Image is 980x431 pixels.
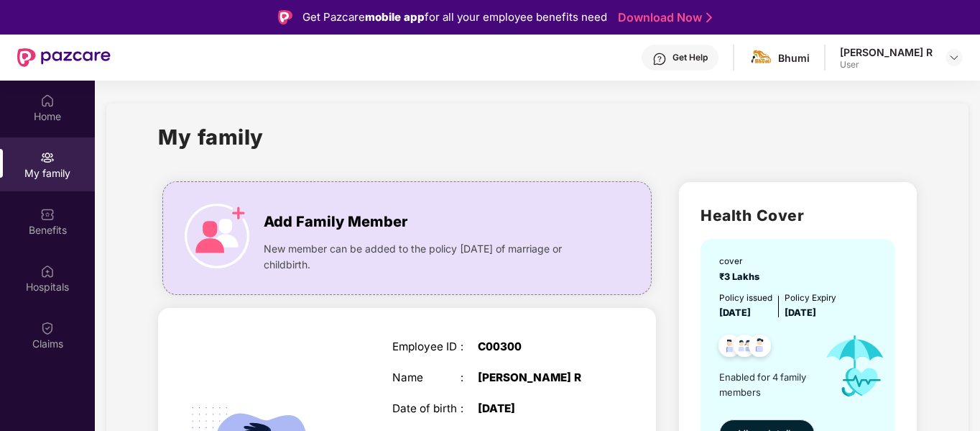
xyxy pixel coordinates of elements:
[652,52,667,66] img: svg+xml;base64,PHN2ZyBpZD0iSGVscC0zMngzMiIgeG1sbnM9Imh0dHA6Ly93d3cudzMub3JnLzIwMDAvc3ZnIiB3aWR0aD...
[392,340,461,353] div: Employee ID
[712,330,747,366] img: svg+xml;base64,PHN2ZyB4bWxucz0iaHR0cDovL3d3dy53My5vcmcvMjAwMC9zdmciIHdpZHRoPSI0OC45NDMiIGhlaWdodD...
[706,10,712,25] img: Stroke
[185,204,249,268] img: icon
[813,320,897,412] img: icon
[392,371,461,384] div: Name
[40,264,55,278] img: svg+xml;base64,PHN2ZyBpZD0iSG9zcGl0YWxzIiB4bWxucz0iaHR0cDovL3d3dy53My5vcmcvMjAwMC9zdmciIHdpZHRoPS...
[40,207,55,222] img: svg+xml;base64,PHN2ZyBpZD0iQmVuZWZpdHMiIHhtbG5zPSJodHRwOi8vd3d3LnczLm9yZy8yMDAwL3N2ZyIgd2lkdGg9Ij...
[778,51,810,65] div: Bhumi
[461,402,478,415] div: :
[719,255,764,268] div: cover
[948,52,960,63] img: svg+xml;base64,PHN2ZyBpZD0iRHJvcGRvd24tMzJ4MzIiIHhtbG5zPSJodHRwOi8vd3d3LnczLm9yZy8yMDAwL3N2ZyIgd2...
[719,370,813,399] span: Enabled for 4 family members
[302,9,607,26] div: Get Pazcare for all your employee benefits need
[618,10,708,25] a: Download Now
[40,150,55,165] img: svg+xml;base64,PHN2ZyB3aWR0aD0iMjAiIGhlaWdodD0iMjAiIHZpZXdCb3g9IjAgMCAyMCAyMCIgZmlsbD0ibm9uZSIgeG...
[478,371,598,384] div: [PERSON_NAME] R
[727,330,762,366] img: svg+xml;base64,PHN2ZyB4bWxucz0iaHR0cDovL3d3dy53My5vcmcvMjAwMC9zdmciIHdpZHRoPSI0OC45MTUiIGhlaWdodD...
[461,340,478,353] div: :
[701,204,895,227] h2: Health Cover
[719,307,751,318] span: [DATE]
[461,371,478,384] div: :
[17,48,111,67] img: New Pazcare Logo
[672,52,708,63] div: Get Help
[40,94,55,108] img: svg+xml;base64,PHN2ZyBpZD0iSG9tZSIgeG1sbnM9Imh0dHA6Ly93d3cudzMub3JnLzIwMDAvc3ZnIiB3aWR0aD0iMjAiIG...
[278,10,292,24] img: Logo
[478,402,598,415] div: [DATE]
[719,271,764,282] span: ₹3 Lakhs
[392,402,461,415] div: Date of birth
[719,291,772,305] div: Policy issued
[742,330,777,366] img: svg+xml;base64,PHN2ZyB4bWxucz0iaHR0cDovL3d3dy53My5vcmcvMjAwMC9zdmciIHdpZHRoPSI0OC45NDMiIGhlaWdodD...
[785,291,836,305] div: Policy Expiry
[264,211,407,233] span: Add Family Member
[158,121,264,153] h1: My family
[785,307,816,318] span: [DATE]
[840,59,933,71] div: User
[40,321,55,335] img: svg+xml;base64,PHN2ZyBpZD0iQ2xhaW0iIHhtbG5zPSJodHRwOi8vd3d3LnczLm9yZy8yMDAwL3N2ZyIgd2lkdGg9IjIwIi...
[365,10,425,24] strong: mobile app
[751,47,772,68] img: bhumi%20(1).jpg
[840,45,933,59] div: [PERSON_NAME] R
[478,340,598,353] div: C00300
[264,241,597,273] span: New member can be added to the policy [DATE] of marriage or childbirth.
